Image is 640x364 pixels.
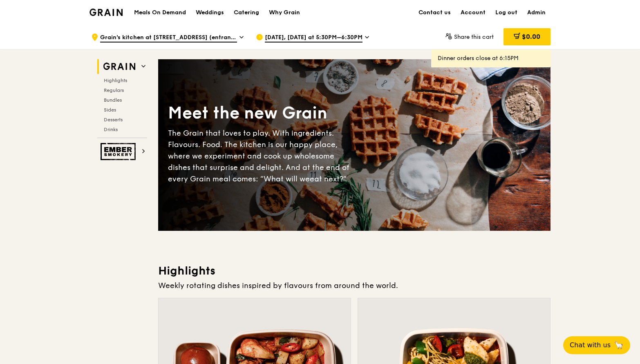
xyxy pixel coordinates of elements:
div: Why Grain [269,0,300,25]
div: Weekly rotating dishes inspired by flavours from around the world. [158,280,550,291]
span: 🦙 [614,340,624,350]
span: [DATE], [DATE] at 5:30PM–6:30PM [265,33,363,42]
div: Catering [234,0,259,25]
span: Sides [104,107,116,113]
a: Catering [229,0,264,25]
span: $0.00 [522,33,540,40]
a: Weddings [191,0,229,25]
span: Grain's kitchen at [STREET_ADDRESS] (entrance along [PERSON_NAME][GEOGRAPHIC_DATA]) [100,33,237,42]
span: eat next?” [310,174,347,183]
a: Admin [522,0,550,25]
span: Drinks [104,127,118,132]
span: Desserts [104,117,123,123]
span: Chat with us [570,340,611,350]
div: Weddings [196,0,224,25]
div: The Grain that loves to play. With ingredients. Flavours. Food. The kitchen is our happy place, w... [168,127,354,185]
div: Dinner orders close at 6:15PM [438,54,544,63]
h1: Meals On Demand [134,9,186,17]
img: Ember Smokery web logo [101,143,138,160]
img: Grain [90,9,123,16]
div: Meet the new Grain [168,102,354,124]
img: Grain web logo [101,59,138,74]
a: Account [456,0,490,25]
span: Share this cart [454,33,494,40]
span: Highlights [104,78,127,83]
a: Contact us [414,0,456,25]
span: Regulars [104,87,124,93]
span: Bundles [104,97,122,103]
button: Chat with us🦙 [563,336,630,354]
h3: Highlights [158,264,550,278]
a: Why Grain [264,0,305,25]
a: Log out [490,0,522,25]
